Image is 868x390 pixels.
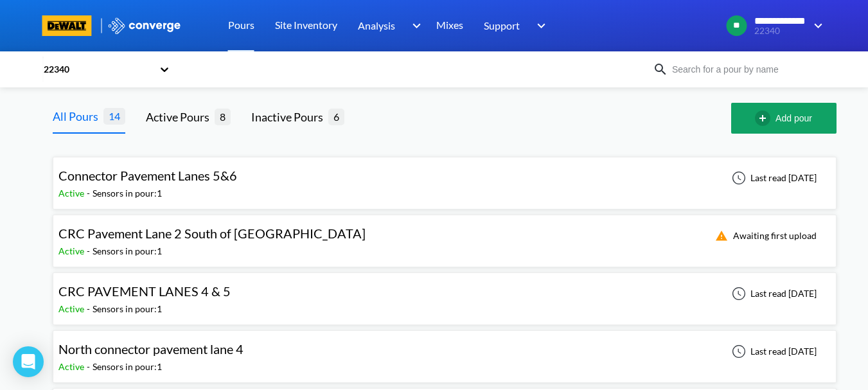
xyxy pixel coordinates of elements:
div: Sensors in pour: 1 [93,302,162,316]
div: Last read [DATE] [725,170,820,186]
span: 22340 [754,26,806,36]
span: CRC Pavement Lane 2 South of [GEOGRAPHIC_DATA] [58,226,366,241]
input: Search for a pour by name [668,62,824,76]
span: Active [58,303,87,314]
div: Inactive Pours [251,108,328,126]
span: CRC PAVEMENT LANES 4 & 5 [58,283,231,299]
span: Active [58,245,87,256]
span: 14 [103,108,125,124]
a: branding logo [42,15,107,36]
span: North connector pavement lane 4 [58,341,244,357]
span: Active [58,361,87,372]
a: CRC PAVEMENT LANES 4 & 5Active-Sensors in pour:1Last read [DATE] [53,287,837,298]
div: Sensors in pour: 1 [93,360,162,374]
img: logo_ewhite.svg [107,17,182,34]
div: Active Pours [146,108,215,126]
img: icon-search.svg [653,62,668,77]
a: CRC Pavement Lane 2 South of [GEOGRAPHIC_DATA]Active-Sensors in pour:1Awaiting first upload [53,229,837,240]
div: Sensors in pour: 1 [93,186,162,200]
div: 22340 [42,62,153,76]
span: Connector Pavement Lanes 5&6 [58,168,237,183]
div: Open Intercom Messenger [13,346,44,377]
a: North connector pavement lane 4Active-Sensors in pour:1Last read [DATE] [53,345,837,356]
span: Support [484,17,520,33]
div: All Pours [53,107,103,125]
span: Active [58,188,87,199]
span: 8 [215,109,231,125]
img: downArrow.svg [529,18,549,33]
img: branding logo [42,15,92,36]
span: - [87,245,93,256]
span: - [87,188,93,199]
img: downArrow.svg [404,18,425,33]
span: - [87,303,93,314]
img: downArrow.svg [806,18,826,33]
button: Add pour [731,103,837,134]
div: Last read [DATE] [725,344,820,359]
div: Last read [DATE] [725,286,820,301]
span: Analysis [358,17,395,33]
span: 6 [328,109,344,125]
img: add-circle-outline.svg [755,111,775,126]
span: - [87,361,93,372]
a: Connector Pavement Lanes 5&6Active-Sensors in pour:1Last read [DATE] [53,172,837,182]
div: Awaiting first upload [707,228,820,244]
div: Sensors in pour: 1 [93,244,162,258]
